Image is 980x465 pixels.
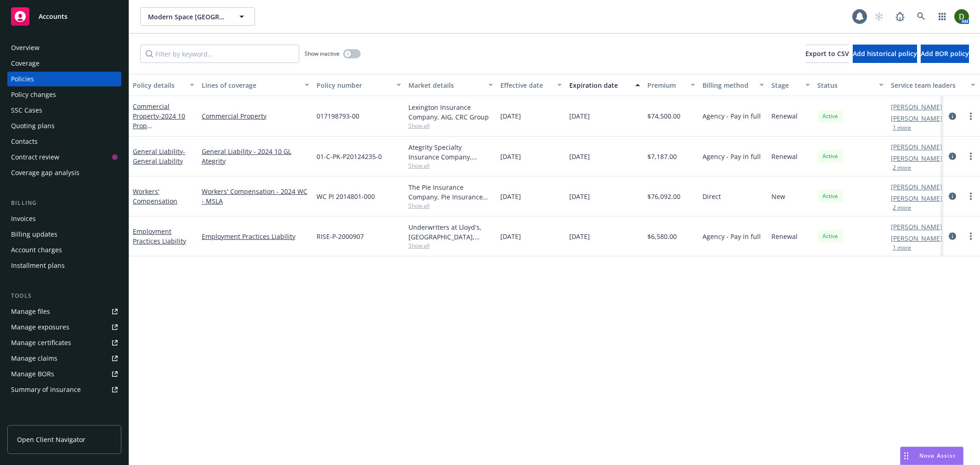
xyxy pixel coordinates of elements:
button: Export to CSV [805,45,849,63]
a: Workers' Compensation [133,187,177,205]
div: Policy changes [11,87,56,102]
button: Status [814,74,887,96]
span: Show all [408,242,493,250]
div: Contacts [11,134,38,149]
button: Expiration date [566,74,644,96]
div: Ategrity Specialty Insurance Company, Ategrity Specialty Insurance Company, Burns & [PERSON_NAME] [408,142,493,162]
span: 017198793-00 [317,111,359,121]
a: [PERSON_NAME] [891,182,942,192]
a: [PERSON_NAME] [891,153,942,163]
a: Manage claims [7,351,121,366]
span: Renewal [771,152,798,161]
span: New [771,192,785,201]
a: Contract review [7,150,121,164]
div: Quoting plans [11,119,55,133]
a: more [965,231,976,242]
a: Accounts [7,4,121,29]
span: WC PI 2014801-000 [317,192,375,201]
div: Manage certificates [11,335,71,350]
span: Renewal [771,111,798,121]
button: Lines of coverage [198,74,313,96]
div: Billing updates [11,227,57,242]
button: Effective date [497,74,566,96]
input: Filter by keyword... [140,45,299,63]
a: [PERSON_NAME] [891,233,942,243]
div: Tools [7,291,121,301]
span: $7,187.00 [647,152,677,161]
button: Billing method [699,74,768,96]
a: [PERSON_NAME] [891,142,942,152]
div: Effective date [500,80,552,90]
span: $76,092.00 [647,192,680,201]
button: Add BOR policy [921,45,969,63]
a: Report a Bug [891,7,909,26]
span: Active [821,192,839,200]
div: Billing [7,198,121,208]
div: Coverage [11,56,40,71]
a: Manage files [7,304,121,319]
a: Billing updates [7,227,121,242]
div: Manage files [11,304,50,319]
button: Premium [644,74,699,96]
a: Switch app [933,7,952,26]
div: Stage [771,80,800,90]
a: Manage exposures [7,320,121,335]
a: Coverage gap analysis [7,165,121,180]
a: Manage certificates [7,335,121,350]
button: Nova Assist [900,447,963,465]
span: Renewal [771,232,798,241]
div: Market details [408,80,483,90]
a: more [965,191,976,202]
span: Active [821,152,839,160]
div: Policy details [133,80,184,90]
a: Employment Practices Liability [133,227,186,245]
div: Lexington Insurance Company, AIG, CRC Group [408,102,493,122]
div: Manage exposures [11,320,69,335]
a: Manage BORs [7,367,121,381]
button: Stage [768,74,814,96]
a: circleInformation [947,151,958,162]
div: Account charges [11,243,62,257]
button: Service team leaders [887,74,979,96]
a: SSC Cases [7,103,121,118]
button: 1 more [893,245,911,250]
a: Installment plans [7,258,121,273]
a: General Liability [133,147,185,165]
a: Search [912,7,930,26]
button: 2 more [893,205,911,210]
span: Add BOR policy [921,49,969,58]
div: Lines of coverage [202,80,299,90]
span: - 2024 10 Prop [GEOGRAPHIC_DATA] [133,112,191,149]
span: 01-C-PK-P20124235-0 [317,152,382,161]
span: Export to CSV [805,49,849,58]
a: Contacts [7,134,121,149]
span: [DATE] [569,192,590,201]
a: circleInformation [947,111,958,122]
span: Show all [408,202,493,210]
div: Policy number [317,80,391,90]
button: Market details [405,74,497,96]
a: more [965,151,976,162]
span: [DATE] [569,232,590,241]
button: 2 more [893,165,911,170]
div: Manage claims [11,351,57,366]
a: [PERSON_NAME] [891,102,942,112]
a: Employment Practices Liability [202,232,309,241]
span: Show all [408,122,493,130]
div: Billing method [702,80,754,90]
span: Modern Space [GEOGRAPHIC_DATA], Inc. [148,12,227,22]
span: Open Client Navigator [17,435,85,444]
div: Policies [11,72,34,86]
a: [PERSON_NAME] [891,113,942,123]
div: Expiration date [569,80,630,90]
span: [DATE] [569,152,590,161]
button: Policy details [129,74,198,96]
span: [DATE] [569,111,590,121]
a: Start snowing [870,7,888,26]
button: 1 more [893,125,911,130]
div: Underwriters at Lloyd's, [GEOGRAPHIC_DATA], [PERSON_NAME] of [GEOGRAPHIC_DATA], RT Specialty Insu... [408,222,493,242]
div: Installment plans [11,258,65,273]
a: Commercial Property [202,111,309,121]
div: Manage BORs [11,367,54,381]
a: Invoices [7,211,121,226]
